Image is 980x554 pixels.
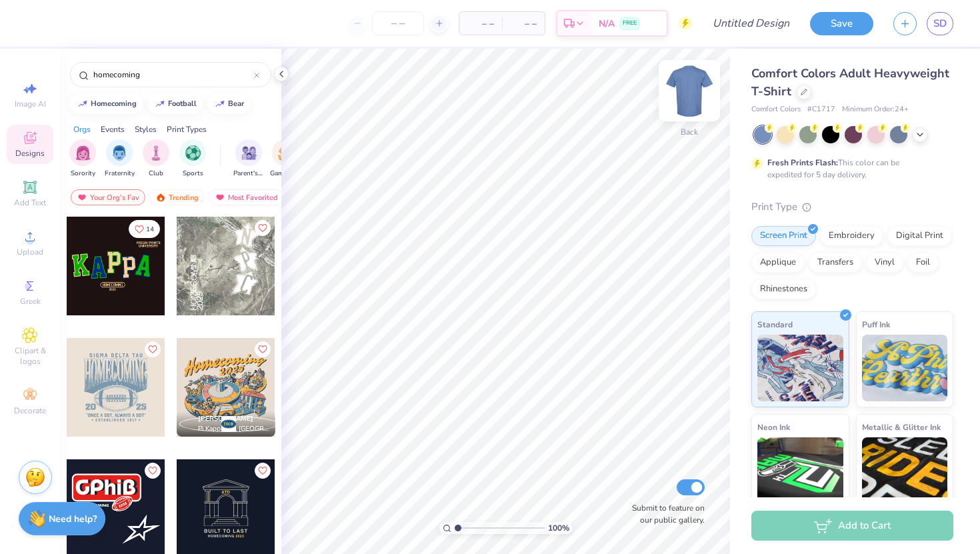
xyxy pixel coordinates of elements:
[767,157,931,181] div: This color can be expedited for 5 day delivery.
[751,279,816,299] div: Rhinestones
[751,199,953,215] div: Print Type
[105,139,135,179] div: filter for Fraternity
[105,169,135,179] span: Fraternity
[751,226,816,246] div: Screen Print
[17,247,43,257] span: Upload
[135,123,157,135] div: Styles
[866,253,903,273] div: Vinyl
[155,193,166,202] img: trending.gif
[69,139,96,179] button: filter button
[209,189,284,205] div: Most Favorited
[548,522,569,534] span: 100 %
[842,104,909,115] span: Minimum Order: 24 +
[91,100,137,107] div: homecoming
[14,405,46,416] span: Decorate
[927,12,953,35] a: SD
[663,64,716,117] img: Back
[145,463,161,479] button: Like
[270,139,301,179] button: filter button
[907,253,939,273] div: Foil
[625,502,705,526] label: Submit to feature on our public gallery.
[167,123,207,135] div: Print Types
[69,139,96,179] div: filter for Sorority
[73,123,91,135] div: Orgs
[20,296,41,307] span: Greek
[255,341,271,357] button: Like
[241,145,257,161] img: Parent's Weekend Image
[147,94,203,114] button: football
[757,437,843,504] img: Neon Ink
[155,100,165,108] img: trend_line.gif
[49,513,97,525] strong: Need help?
[14,197,46,208] span: Add Text
[820,226,883,246] div: Embroidery
[862,420,941,434] span: Metallic & Glitter Ink
[270,169,301,179] span: Game Day
[702,10,800,37] input: Untitled Design
[15,148,45,159] span: Designs
[599,17,615,31] span: N/A
[510,17,537,31] span: – –
[467,17,494,31] span: – –
[278,145,293,161] img: Game Day Image
[681,126,698,138] div: Back
[185,145,201,161] img: Sports Image
[207,94,250,114] button: bear
[75,145,91,161] img: Sorority Image
[623,19,637,28] span: FREE
[751,253,805,273] div: Applique
[233,139,264,179] div: filter for Parent's Weekend
[183,169,203,179] span: Sports
[215,100,225,108] img: trend_line.gif
[270,139,301,179] div: filter for Game Day
[757,317,793,331] span: Standard
[105,139,135,179] button: filter button
[77,100,88,108] img: trend_line.gif
[71,189,145,205] div: Your Org's Fav
[149,169,163,179] span: Club
[198,414,253,423] span: [PERSON_NAME]
[146,226,154,233] span: 14
[179,139,206,179] div: filter for Sports
[101,123,125,135] div: Events
[751,104,801,115] span: Comfort Colors
[372,11,424,35] input: – –
[112,145,127,161] img: Fraternity Image
[70,94,143,114] button: homecoming
[255,220,271,236] button: Like
[887,226,952,246] div: Digital Print
[145,341,161,357] button: Like
[149,145,163,161] img: Club Image
[143,139,169,179] div: filter for Club
[807,104,835,115] span: # C1717
[862,335,948,401] img: Puff Ink
[149,189,205,205] div: Trending
[7,345,53,367] span: Clipart & logos
[15,99,46,109] span: Image AI
[757,335,843,401] img: Standard
[810,12,873,35] button: Save
[92,68,254,81] input: Try "Alpha"
[71,169,95,179] span: Sorority
[255,463,271,479] button: Like
[168,100,197,107] div: football
[215,193,225,202] img: most_fav.gif
[767,157,838,168] strong: Fresh Prints Flash:
[198,424,270,434] span: Pi Kappa Phi, [GEOGRAPHIC_DATA][US_STATE]
[757,420,790,434] span: Neon Ink
[862,317,890,331] span: Puff Ink
[179,139,206,179] button: filter button
[129,220,160,238] button: Like
[751,65,949,99] span: Comfort Colors Adult Heavyweight T-Shirt
[862,437,948,504] img: Metallic & Glitter Ink
[143,139,169,179] button: filter button
[809,253,862,273] div: Transfers
[933,16,947,31] span: SD
[77,193,87,202] img: most_fav.gif
[233,169,264,179] span: Parent's Weekend
[233,139,264,179] button: filter button
[228,100,244,107] div: bear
